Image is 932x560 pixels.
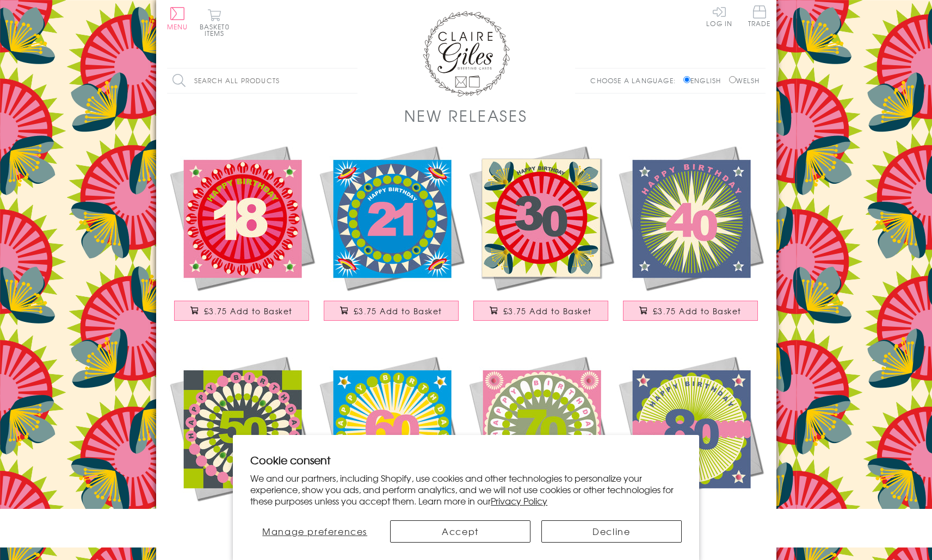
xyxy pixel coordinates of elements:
[473,301,608,321] button: £3.75 Add to Basket
[205,22,230,38] span: 0 items
[317,143,466,293] img: Birthday Card, Age 21 - Blue Circle, Happy 21st Birthday, Embellished with pompoms
[541,520,682,543] button: Decline
[167,353,317,503] img: Birthday Card, Age 50 - Chequers, Happy 50th Birthday, Embellished with pompoms
[167,7,188,30] button: Menu
[324,301,459,321] button: £3.75 Add to Basket
[616,353,766,542] a: Birthday Card, Age 80 - Wheel, Happy 80th Birthday, Embellished with pompoms £3.75 Add to Basket
[317,353,466,503] img: Birthday Card, Age 60 - Sunshine, Happy 60th Birthday, Embellished with pompoms
[262,525,367,538] span: Manage preferences
[167,143,317,332] a: Birthday Card, Age 18 - Pink Circle, Happy 18th Birthday, Embellished with pompoms £3.75 Add to B...
[466,143,616,293] img: Birthday Card, Age 30 - Flowers, Happy 30th Birthday, Embellished with pompoms
[174,301,309,321] button: £3.75 Add to Basket
[167,143,317,293] img: Birthday Card, Age 18 - Pink Circle, Happy 18th Birthday, Embellished with pompoms
[729,76,760,85] label: Welsh
[623,301,758,321] button: £3.75 Add to Basket
[167,22,188,32] span: Menu
[204,306,293,316] span: £3.75 Add to Basket
[503,306,592,316] span: £3.75 Add to Basket
[748,5,771,29] a: Trade
[167,353,317,542] a: Birthday Card, Age 50 - Chequers, Happy 50th Birthday, Embellished with pompoms £3.75 Add to Basket
[491,494,547,507] a: Privacy Policy
[590,76,681,85] p: Choose a language:
[200,9,230,36] button: Basket0 items
[354,306,442,316] span: £3.75 Add to Basket
[250,520,379,543] button: Manage preferences
[250,452,682,468] h2: Cookie consent
[683,76,690,83] input: English
[616,143,766,332] a: Birthday Card, Age 40 - Starburst, Happy 40th Birthday, Embellished with pompoms £3.75 Add to Basket
[729,76,736,83] input: Welsh
[466,143,616,332] a: Birthday Card, Age 30 - Flowers, Happy 30th Birthday, Embellished with pompoms £3.75 Add to Basket
[653,306,742,316] span: £3.75 Add to Basket
[250,472,682,506] p: We and our partners, including Shopify, use cookies and other technologies to personalize your ex...
[748,5,771,27] span: Trade
[404,104,527,127] h1: New Releases
[317,143,466,332] a: Birthday Card, Age 21 - Blue Circle, Happy 21st Birthday, Embellished with pompoms £3.75 Add to B...
[706,5,732,27] a: Log In
[683,76,726,85] label: English
[390,520,530,543] button: Accept
[616,353,766,503] img: Birthday Card, Age 80 - Wheel, Happy 80th Birthday, Embellished with pompoms
[423,11,510,97] img: Claire Giles Greetings Cards
[466,353,616,503] img: Birthday Card, Age 70 - Flower Power, Happy 70th Birthday, Embellished with pompoms
[347,69,357,93] input: Search
[466,353,616,542] a: Birthday Card, Age 70 - Flower Power, Happy 70th Birthday, Embellished with pompoms £3.75 Add to ...
[167,69,357,93] input: Search all products
[616,143,766,293] img: Birthday Card, Age 40 - Starburst, Happy 40th Birthday, Embellished with pompoms
[317,353,466,542] a: Birthday Card, Age 60 - Sunshine, Happy 60th Birthday, Embellished with pompoms £3.75 Add to Basket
